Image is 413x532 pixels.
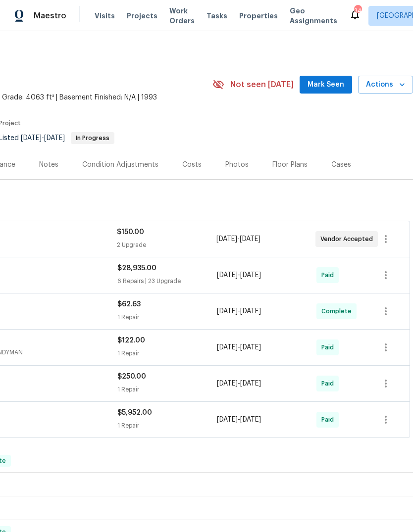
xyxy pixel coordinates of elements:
span: $250.00 [117,373,146,380]
div: Photos [225,160,249,170]
span: [DATE] [217,416,238,423]
div: Costs [182,160,202,170]
span: Maestro [34,11,66,21]
span: [DATE] [217,380,238,387]
span: [DATE] [216,236,237,242]
span: [DATE] [217,308,238,315]
span: Visits [95,11,115,21]
span: [DATE] [217,344,238,351]
div: 1 Repair [117,421,217,431]
span: Not seen [DATE] [230,80,294,90]
div: Condition Adjustments [82,160,158,170]
span: - [217,379,261,388]
div: 1 Repair [117,385,217,394]
div: Notes [39,160,58,170]
span: $150.00 [117,229,144,236]
div: Cases [331,160,351,170]
div: 1 Repair [117,312,217,322]
span: - [217,342,261,352]
span: Properties [239,11,278,21]
span: [DATE] [240,380,261,387]
span: In Progress [72,135,113,141]
span: Geo Assignments [290,6,337,26]
span: [DATE] [240,416,261,423]
span: [DATE] [44,135,65,142]
span: [DATE] [240,344,261,351]
span: Actions [366,79,405,91]
span: [DATE] [240,236,260,242]
span: Vendor Accepted [320,234,377,244]
span: $28,935.00 [117,265,156,272]
span: Mark Seen [308,79,344,91]
span: Paid [321,379,338,388]
span: Complete [321,306,356,316]
span: [DATE] [240,272,261,279]
span: $122.00 [117,337,145,344]
span: - [216,234,260,244]
span: $5,952.00 [117,409,152,416]
button: Mark Seen [300,76,352,94]
button: Actions [358,76,413,94]
span: - [21,135,65,142]
span: Tasks [206,12,227,19]
span: - [217,270,261,280]
span: - [217,306,261,316]
span: [DATE] [240,308,261,315]
span: [DATE] [217,272,238,279]
span: Paid [321,342,338,352]
span: Paid [321,270,338,280]
div: 34 [354,6,361,16]
span: [DATE] [21,135,42,142]
span: Work Orders [169,6,195,26]
div: Floor Plans [272,160,308,170]
span: Projects [127,11,157,21]
div: 2 Upgrade [117,240,216,250]
div: 1 Repair [117,348,217,358]
span: Paid [321,415,338,425]
div: 6 Repairs | 23 Upgrade [117,276,217,286]
span: $62.63 [117,301,141,308]
span: - [217,415,261,425]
